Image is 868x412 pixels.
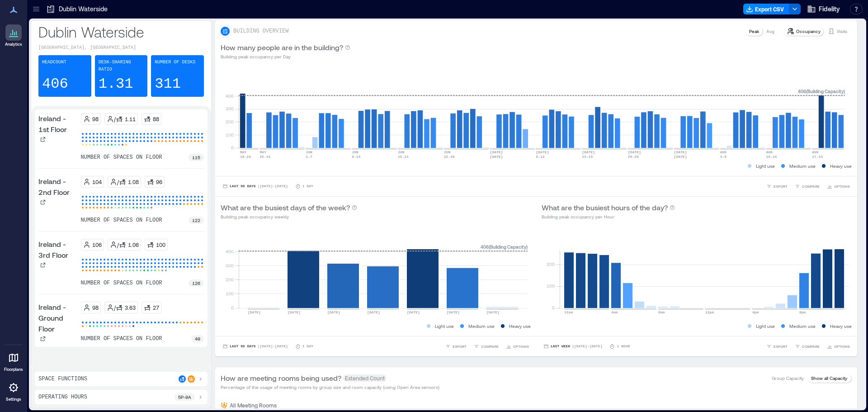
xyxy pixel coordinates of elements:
[42,75,68,93] p: 406
[705,310,714,314] text: 12pm
[221,53,350,60] p: Building peak occupancy per Day
[812,150,819,154] text: AUG
[472,342,500,351] button: COMPARE
[582,155,593,159] text: 13-19
[226,249,234,254] tspan: 400
[756,322,775,330] p: Light use
[804,2,843,16] button: Fidelity
[468,322,495,330] p: Medium use
[226,263,234,268] tspan: 300
[799,310,806,314] text: 8pm
[38,44,204,52] p: [GEOGRAPHIC_DATA], [GEOGRAPHIC_DATA]
[398,155,409,159] text: 15-21
[611,310,618,314] text: 4am
[231,145,234,150] tspan: 0
[628,150,641,154] text: [DATE]
[435,322,454,330] p: Light use
[221,42,343,53] p: How many people are in the building?
[5,42,22,47] p: Analytics
[674,155,687,159] text: [DATE]
[552,305,555,310] tspan: 0
[789,322,816,330] p: Medium use
[830,322,852,330] p: Heavy use
[398,150,405,154] text: JUN
[720,155,727,159] text: 3-9
[288,310,301,314] text: [DATE]
[306,155,312,159] text: 1-7
[453,344,467,349] span: EXPORT
[99,59,144,73] p: Desk-sharing ratio
[486,310,500,314] text: [DATE]
[509,322,531,330] p: Heavy use
[812,155,823,159] text: 17-23
[59,5,108,14] p: Dublin Waterside
[837,28,847,35] p: Visits
[38,113,77,135] p: Ireland - 1st Floor
[155,75,181,93] p: 311
[306,150,312,154] text: JUN
[3,377,24,405] a: Settings
[490,150,503,154] text: [DATE]
[4,367,23,372] p: Floorplans
[38,302,77,334] p: Ireland - Ground Floor
[226,93,234,99] tspan: 400
[117,241,119,248] p: /
[192,217,200,224] p: 122
[226,119,234,124] tspan: 200
[38,239,77,260] p: Ireland - 3rd Floor
[752,310,759,314] text: 4pm
[230,402,277,409] p: All Meeting Rooms
[240,155,251,159] text: 18-24
[92,115,99,123] p: 98
[240,150,247,154] text: MAY
[504,342,531,351] button: OPTIONS
[327,310,340,314] text: [DATE]
[819,5,840,14] span: Fidelity
[834,184,850,189] span: OPTIONS
[802,344,820,349] span: COMPARE
[617,344,630,349] p: 1 Hour
[764,182,789,191] button: EXPORT
[226,277,234,282] tspan: 200
[766,150,773,154] text: AUG
[302,184,313,189] p: 1 Day
[766,28,774,35] p: Avg
[547,261,555,267] tspan: 200
[796,28,821,35] p: Occupancy
[367,310,380,314] text: [DATE]
[343,374,387,382] span: Extended Count
[260,150,267,154] text: MAY
[128,178,139,185] p: 1.08
[443,342,468,351] button: EXPORT
[38,176,77,198] p: Ireland - 2nd Floor
[248,310,261,314] text: [DATE]
[221,342,290,351] button: Last 90 Days |[DATE]-[DATE]
[114,304,116,311] p: /
[114,115,116,123] p: /
[834,344,850,349] span: OPTIONS
[793,182,821,191] button: COMPARE
[793,342,821,351] button: COMPARE
[582,150,595,154] text: [DATE]
[192,279,200,287] p: 126
[756,162,775,170] p: Light use
[674,150,687,154] text: [DATE]
[156,241,165,248] p: 100
[125,115,136,123] p: 1.11
[542,202,668,213] p: What are the busiest hours of the day?
[92,241,102,248] p: 106
[81,335,162,342] p: number of spaces on floor
[564,310,573,314] text: 12am
[156,178,162,185] p: 96
[233,28,288,35] p: BUILDING OVERVIEW
[352,150,359,154] text: JUN
[481,344,499,349] span: COMPARE
[774,344,788,349] span: EXPORT
[221,213,357,220] p: Building peak occupancy weekly
[802,184,820,189] span: COMPARE
[542,342,604,351] button: Last Week |[DATE]-[DATE]
[772,374,804,382] p: Group Capacity
[825,182,852,191] button: OPTIONS
[6,397,21,402] p: Settings
[407,310,420,314] text: [DATE]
